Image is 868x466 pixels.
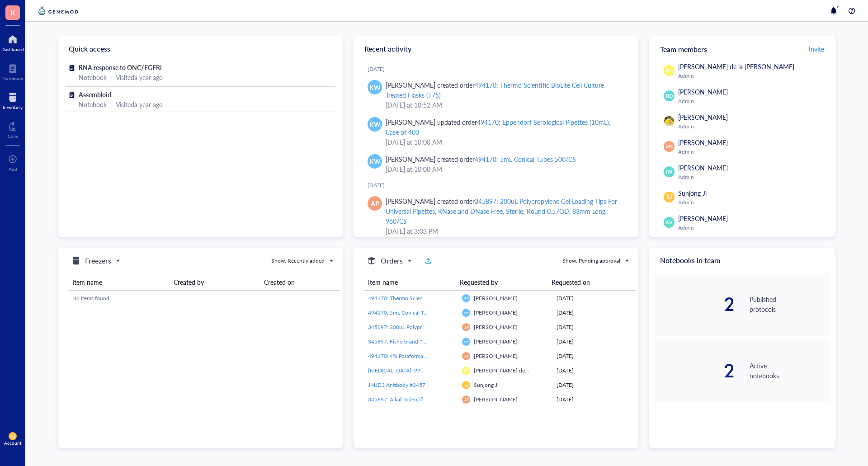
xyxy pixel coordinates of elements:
[557,323,632,331] div: [DATE]
[464,397,468,401] span: AP
[665,92,673,100] span: RD
[361,76,631,113] a: KW[PERSON_NAME] created order494170: Thermo Scientific BioLite Cell Culture Treated Flasks (T75)[...
[72,294,336,302] div: No items found
[3,104,23,110] div: Inventory
[655,362,735,380] div: 2
[1,47,24,52] div: Dashboard
[354,36,638,61] div: Recent activity
[79,63,162,72] span: RNA response to ONC/EGFRi
[557,352,632,360] div: [DATE]
[368,352,468,360] span: 494170: 4% Paraformaldehyde in PBS 1 L
[386,196,624,226] div: [PERSON_NAME] created order
[170,274,260,291] th: Created by
[464,325,468,329] span: AP
[464,340,468,343] span: KW
[474,395,518,403] span: [PERSON_NAME]
[464,354,468,358] span: AP
[386,80,604,99] div: 494170: Thermo Scientific BioLite Cell Culture Treated Flasks (T75)
[386,154,576,164] div: [PERSON_NAME] created order
[110,72,112,82] div: |
[664,116,674,126] img: da48f3c6-a43e-4a2d-aade-5eac0d93827f.jpeg
[368,294,455,302] a: 494170: Thermo Scientific BioLite Cell Culture Treated Flasks (T75)
[79,72,107,82] div: Notebook
[474,294,518,302] span: [PERSON_NAME]
[678,188,707,198] span: Sunjong Ji
[750,294,830,314] div: Published protocols
[8,119,18,139] a: Core
[678,62,794,71] span: [PERSON_NAME] de la [PERSON_NAME]
[368,309,455,316] span: 494170: 5mL Conical Tubes 500/CS
[665,143,673,150] span: DM
[665,168,673,175] span: JW
[464,297,468,300] span: KW
[386,137,624,147] div: [DATE] at 10:00 AM
[750,361,830,381] div: Active notebooks
[368,338,476,345] span: 345897: Fisherbrand™ Absorbent Underpads
[548,274,628,291] th: Requested on
[809,44,824,53] span: Invite
[386,118,610,137] div: 494170: Eppendorf Serological Pipettes (10mL), Case of 400
[368,367,558,374] span: [MEDICAL_DATA], 99.6%, ACS reagent, meets the requirements of Reag.Ph.Eur.
[655,295,735,313] div: 2
[665,219,672,226] span: KV
[464,369,469,372] span: DD
[368,182,631,189] div: [DATE]
[368,367,455,375] a: [MEDICAL_DATA], 99.6%, ACS reagent, meets the requirements of Reag.Ph.Eur.
[110,99,112,109] div: |
[260,274,340,291] th: Created on
[678,224,826,231] div: Admin
[368,323,702,331] span: 345897: 200uL Polypropylene Gel Loading Tips For Universal Pipettes, RNase and DNase Free, Steril...
[36,5,80,16] img: genemod-logo
[474,338,518,345] span: [PERSON_NAME]
[369,156,381,166] span: KW
[666,193,672,201] span: SJ
[368,395,455,404] a: 345897: Alkali Scientific™ 2" Cardboard Freezer Boxes with Drain Holes - Water and Ice Resistant ...
[464,311,468,314] span: KW
[678,87,728,96] span: [PERSON_NAME]
[678,123,826,130] div: Admin
[2,75,23,81] div: Notebook
[368,338,455,346] a: 345897: Fisherbrand™ Absorbent Underpads
[369,119,381,129] span: KW
[69,274,170,291] th: Item name
[2,61,23,81] a: Notebook
[557,367,632,375] div: [DATE]
[557,338,632,346] div: [DATE]
[58,36,343,61] div: Quick access
[85,255,111,266] h5: Freezers
[678,174,826,181] div: Admin
[386,100,624,110] div: [DATE] at 10:52 AM
[474,367,576,374] span: [PERSON_NAME] de la [PERSON_NAME]
[678,113,728,122] span: [PERSON_NAME]
[464,382,468,388] span: SJ
[10,7,15,18] span: K
[1,32,24,52] a: Dashboard
[4,440,22,446] div: Account
[474,381,499,389] span: Sunjong Ji
[808,42,825,56] button: Invite
[678,148,826,155] div: Admin
[386,117,624,137] div: [PERSON_NAME] updated order
[361,113,631,151] a: KW[PERSON_NAME] updated order494170: Eppendorf Serological Pipettes (10mL), Case of 400[DATE] at ...
[9,166,17,172] div: Add
[665,67,673,74] span: DD
[386,164,624,174] div: [DATE] at 10:00 AM
[386,197,617,226] div: 345897: 200uL Polypropylene Gel Loading Tips For Universal Pipettes, RNase and DNase Free, Steril...
[79,99,107,109] div: Notebook
[475,155,576,164] div: 494170: 5mL Conical Tubes 500/CS
[361,193,631,240] a: AP[PERSON_NAME] created order345897: 200uL Polypropylene Gel Loading Tips For Universal Pipettes,...
[678,163,728,172] span: [PERSON_NAME]
[562,257,620,265] div: Show: Pending approval
[474,323,518,331] span: [PERSON_NAME]
[116,99,163,109] div: Visited a year ago
[368,352,455,360] a: 494170: 4% Paraformaldehyde in PBS 1 L
[474,309,518,316] span: [PERSON_NAME]
[678,72,826,80] div: Admin
[386,80,624,100] div: [PERSON_NAME] created order
[557,309,632,317] div: [DATE]
[557,381,632,389] div: [DATE]
[381,255,403,266] h5: Orders
[474,352,518,360] span: [PERSON_NAME]
[678,98,826,105] div: Admin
